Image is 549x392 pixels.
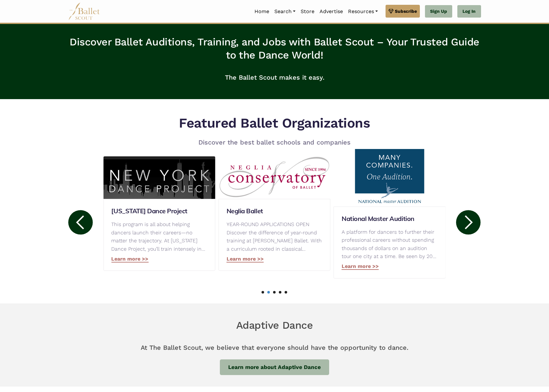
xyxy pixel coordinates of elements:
[227,256,264,263] a: Learn more >>
[111,220,207,253] p: This program is all about helping dancers launch their careers—no matter the trajectory. At [US_S...
[386,5,420,18] a: Subscribe
[388,8,394,15] img: gem.svg
[267,291,270,294] a: 2
[174,137,375,147] p: Discover the best ballet schools and companies
[317,5,345,18] a: Advertise
[425,5,452,18] a: Sign Up
[111,207,207,215] a: [US_STATE] Dance Project
[68,319,481,332] h6: Adaptive Dance
[220,359,329,375] a: Learn more about Adaptive Dance
[103,156,215,199] img: New York Dance Project logo
[342,215,437,223] a: National Master Audition
[334,149,445,207] img: National Master Audition logo
[227,207,322,215] a: Neglia Ballet
[219,156,330,199] img: Neglia Ballet logo
[345,5,380,18] a: Resources
[111,256,148,263] a: Learn more >>
[279,291,281,294] a: 4
[342,228,437,261] p: A platform for dancers to further their professional careers without spending thousands of dollar...
[227,220,322,253] p: YEAR-ROUND APPLICATIONS OPEN Discover the difference of year-round training at [PERSON_NAME] Ball...
[252,5,272,18] a: Home
[285,291,287,294] a: 5
[174,114,375,132] h5: Featured Ballet Organizations
[457,5,481,18] a: Log In
[273,291,276,294] a: 3
[272,5,298,18] a: Search
[68,337,481,358] p: At The Ballet Scout, we believe that everyone should have the opportunity to dance.
[262,291,264,294] a: 1
[395,8,417,15] span: Subscribe
[68,35,481,62] h3: Discover Ballet Auditions, Training, and Jobs with Ballet Scout – Your Trusted Guide to the Dance...
[298,5,317,18] a: Store
[342,263,379,270] a: Learn more >>
[68,67,481,88] p: The Ballet Scout makes it easy.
